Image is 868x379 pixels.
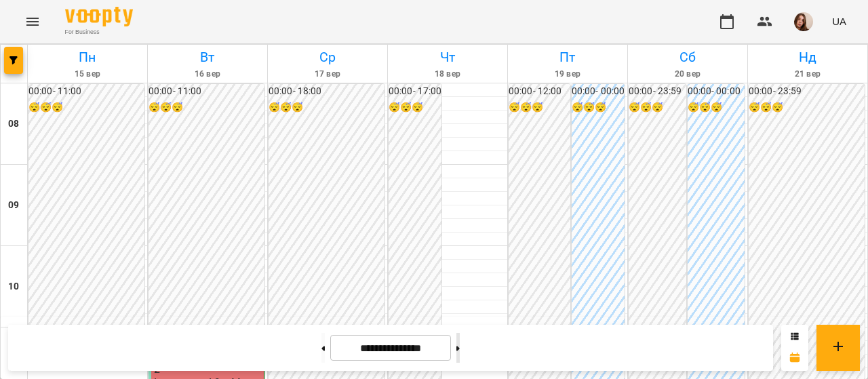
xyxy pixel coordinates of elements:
h6: 00:00 - 00:00 [688,84,745,99]
h6: 15 вер [30,68,145,81]
h6: 08 [8,117,19,132]
span: UA [832,14,846,28]
h6: 😴😴😴 [688,100,745,115]
span: For Business [65,28,133,37]
h6: 😴😴😴 [269,100,384,115]
h6: 16 вер [150,68,265,81]
h6: Вт [150,47,265,68]
img: Voopty Logo [65,7,133,26]
h6: 10 [8,279,19,294]
h6: 😴😴😴 [629,100,686,115]
h6: Нд [750,47,865,68]
h6: 00:00 - 12:00 [509,84,570,99]
h6: 00:00 - 11:00 [28,84,144,99]
button: Menu [16,5,49,38]
h6: Чт [390,47,505,68]
h6: Ср [270,47,385,68]
h6: 20 вер [630,68,745,81]
h6: Пт [510,47,625,68]
h6: 😴😴😴 [389,100,441,115]
h6: Пн [30,47,145,68]
button: UA [827,9,852,34]
h6: 00:00 - 00:00 [572,84,625,99]
h6: 😴😴😴 [28,100,144,115]
h6: 18 вер [390,68,505,81]
img: 6cd80b088ed49068c990d7a30548842a.jpg [794,12,813,31]
h6: 00:00 - 18:00 [269,84,384,99]
h6: 09 [8,198,19,213]
h6: 19 вер [510,68,625,81]
h6: 17 вер [270,68,385,81]
h6: 😴😴😴 [509,100,570,115]
h6: 00:00 - 11:00 [149,84,264,99]
h6: 00:00 - 23:59 [629,84,686,99]
h6: 00:00 - 23:59 [749,84,865,99]
h6: 😴😴😴 [749,100,865,115]
h6: Сб [630,47,745,68]
h6: 😴😴😴 [572,100,625,115]
h6: 00:00 - 17:00 [389,84,441,99]
h6: 21 вер [750,68,865,81]
h6: 😴😴😴 [149,100,264,115]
